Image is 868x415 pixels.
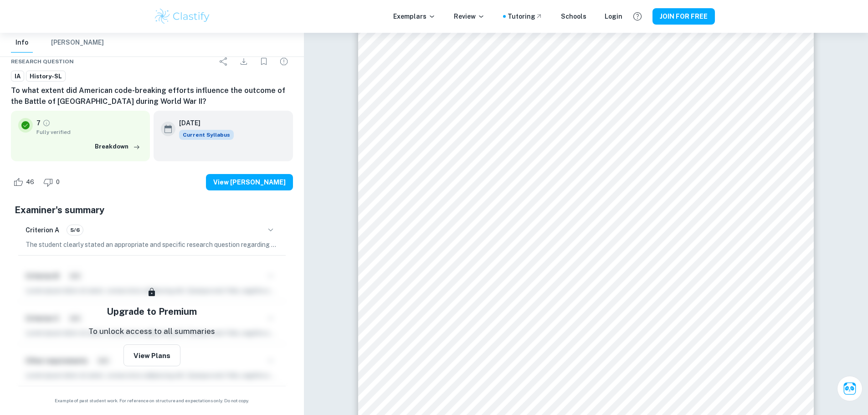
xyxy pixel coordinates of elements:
button: [PERSON_NAME] [51,33,104,53]
a: Tutoring [508,11,543,21]
span: Research question [11,57,74,66]
span: Current Syllabus [179,130,234,140]
button: Help and Feedback [630,9,645,24]
div: Share [215,52,233,71]
h6: To what extent did American code-breaking efforts influence the outcome of the Battle of [GEOGRAP... [11,85,293,107]
h5: Examiner's summary [15,203,289,217]
h5: Upgrade to Premium [107,305,197,318]
span: Fully verified [36,128,143,136]
a: Schools [561,11,586,21]
span: Example of past student work. For reference on structure and expectations only. Do not copy. [11,397,293,404]
span: 46 [21,178,39,187]
span: 0 [51,178,65,187]
h6: [DATE] [179,118,226,128]
p: The student clearly stated an appropriate and specific research question regarding the influence ... [26,240,278,250]
a: History-SL [26,71,66,82]
p: Review [454,11,485,21]
button: View Plans [123,344,180,366]
p: To unlock access to all summaries [88,326,215,338]
a: Login [605,11,622,21]
div: Download [235,52,253,71]
div: Bookmark [255,52,273,71]
button: Ask Clai [837,376,863,401]
a: Grade fully verified [42,119,51,127]
span: 5/6 [67,226,83,234]
button: Breakdown [92,140,143,154]
span: History-SL [26,72,65,81]
div: Dislike [41,175,65,190]
h6: Criterion A [26,225,59,235]
p: Exemplars [393,11,436,21]
div: Like [11,175,39,190]
div: This exemplar is based on the current syllabus. Feel free to refer to it for inspiration/ideas wh... [179,130,234,140]
img: Clastify logo [154,7,211,26]
button: Info [11,33,33,53]
a: IA [11,71,24,82]
button: JOIN FOR FREE [652,8,715,25]
span: IA [11,72,24,81]
div: Report issue [275,52,293,71]
button: View [PERSON_NAME] [206,174,293,190]
p: 7 [36,118,41,128]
